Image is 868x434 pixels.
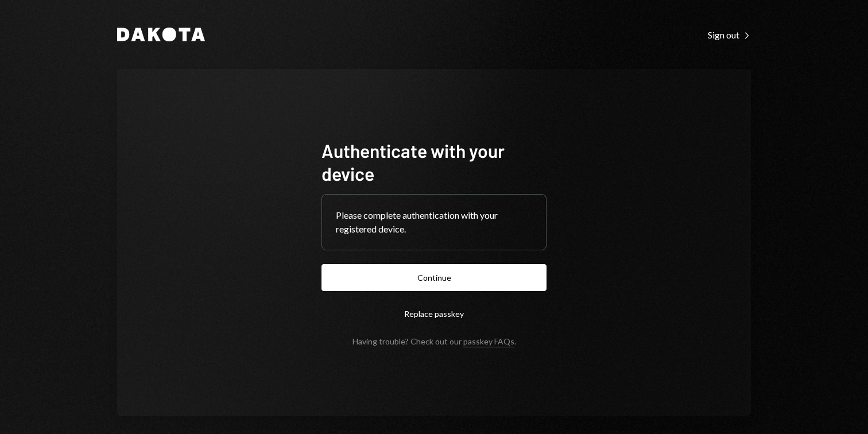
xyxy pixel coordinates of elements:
a: Sign out [708,28,751,41]
button: Continue [321,264,547,291]
a: passkey FAQs [463,336,514,347]
div: Having trouble? Check out our . [352,336,516,346]
h1: Authenticate with your device [321,139,547,185]
div: Please complete authentication with your registered device. [336,208,532,236]
div: Sign out [708,29,751,41]
button: Replace passkey [321,300,547,327]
